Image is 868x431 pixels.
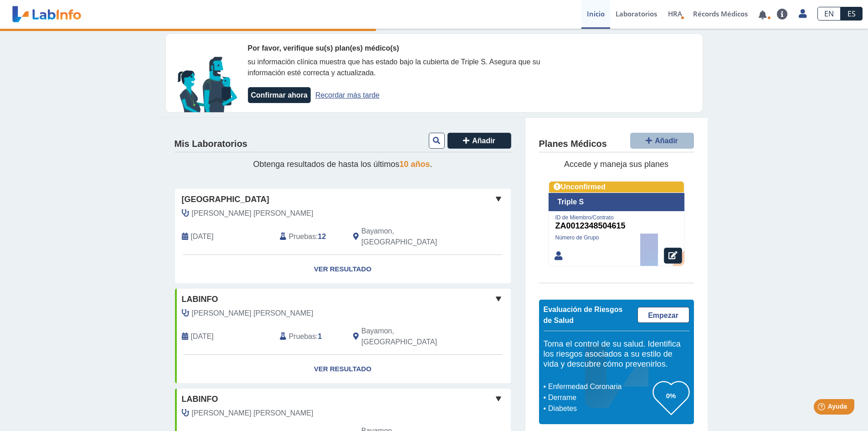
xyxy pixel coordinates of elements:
span: 2021-07-24 [191,331,214,342]
li: Derrame [546,392,653,403]
span: Empezar [648,312,678,319]
b: 12 [318,233,326,240]
a: ES [841,7,863,21]
span: Bayamon, PR [361,326,462,348]
h4: Planes Médicos [539,139,607,150]
button: Añadir [447,133,511,149]
button: Añadir [630,133,694,149]
span: Añadir [655,137,678,145]
iframe: Help widget launcher [787,395,858,421]
span: 10 años [400,160,430,169]
span: Accede y maneja sus planes [564,160,668,169]
span: su información clínica muestra que has estado bajo la cubierta de Triple S. Asegura que su inform... [248,58,540,77]
span: Evaluación de Riesgos de Salud [544,306,623,324]
a: Empezar [637,307,689,323]
h4: Mis Laboratorios [175,139,247,150]
div: Por favor, verifique su(s) plan(es) médico(s) [248,43,571,54]
span: labinfo [182,393,218,405]
span: HRA [668,9,682,18]
span: labinfo [182,293,218,306]
span: Añadir [472,137,495,145]
span: 2025-10-04 [191,231,214,242]
span: Pruebas [289,231,316,242]
span: Pruebas [289,331,316,342]
a: Ver Resultado [175,355,511,384]
a: Recordar más tarde [315,91,380,99]
li: Diabetes [546,403,653,414]
span: Alcantara Gonzalez, Altagracia [192,308,313,319]
span: Alcantara Gonzalez, Altagracia [192,208,313,219]
span: Alcantara Gonzalez, Altagracia [192,408,313,419]
a: Ver Resultado [175,255,511,284]
button: Confirmar ahora [248,87,311,103]
span: Obtenga resultados de hasta los últimos . [253,160,432,169]
div: : [273,326,346,348]
b: 1 [318,332,322,340]
div: : [273,226,346,248]
li: Enfermedad Coronaria [546,381,653,392]
h5: Toma el control de su salud. Identifica los riesgos asociados a su estilo de vida y descubre cómo... [544,339,689,369]
a: EN [817,7,841,21]
span: [GEOGRAPHIC_DATA] [182,193,269,206]
span: Bayamon, PR [361,226,462,248]
h3: 0% [653,390,689,401]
